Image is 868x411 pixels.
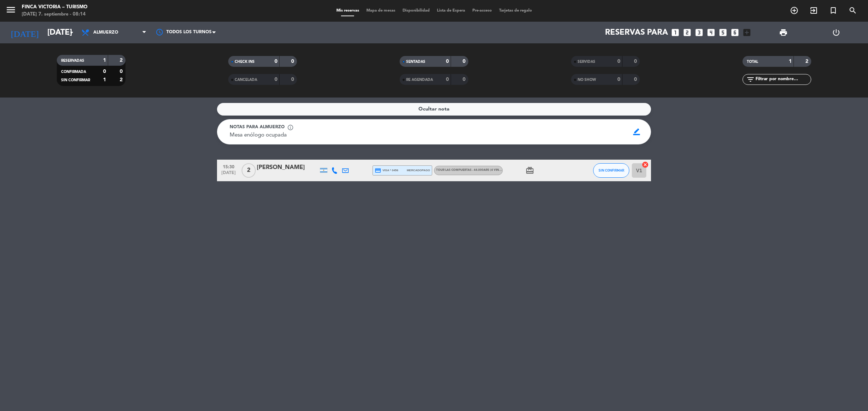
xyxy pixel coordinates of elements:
span: SENTADAS [406,60,425,64]
strong: 0 [634,77,638,82]
strong: 0 [446,59,449,64]
span: border_color [630,125,644,139]
span: SIN CONFIRMAR [61,78,90,82]
span: CONFIRMADA [61,70,86,74]
span: TOUR LAS COMPUERTAS - 44.000ARS (4 vinos jóvenes y reserva mix de turruños y estilos) [436,169,580,172]
span: CHECK INS [235,60,255,64]
span: mercadopago [407,168,430,173]
span: Pre-acceso [469,9,495,13]
i: looks_6 [730,28,740,37]
strong: 1 [103,58,106,63]
i: looks_4 [706,28,716,37]
i: cancel [642,161,649,168]
span: Almuerzo [93,30,118,35]
i: looks_two [682,28,692,37]
i: exit_to_app [809,6,818,15]
span: print [779,28,788,37]
span: [DATE] [220,170,238,179]
strong: 0 [291,77,295,82]
span: TOTAL [747,60,758,64]
span: visa * 0456 [375,167,398,174]
span: Mapa de mesas [363,9,399,13]
strong: 0 [446,77,449,82]
i: add_box [742,28,752,37]
strong: 0 [617,77,620,82]
i: search [848,6,857,15]
i: power_settings_new [832,28,841,37]
strong: 0 [463,59,467,64]
span: Lista de Espera [433,9,469,13]
strong: 1 [789,59,792,64]
span: NO SHOW [578,78,596,82]
input: Filtrar por nombre... [755,75,811,83]
i: looks_5 [718,28,728,37]
i: turned_in_not [829,6,838,15]
i: looks_3 [694,28,704,37]
i: card_giftcard [526,166,534,175]
span: Tarjetas de regalo [495,9,536,13]
i: menu [5,4,16,15]
span: SIN CONFIRMAR [599,168,624,172]
strong: 2 [805,59,810,64]
span: RESERVADAS [61,59,84,62]
button: SIN CONFIRMAR [593,163,629,178]
div: [DATE] 7. septiembre - 08:14 [22,11,88,18]
strong: 0 [634,59,638,64]
strong: 0 [275,77,277,82]
i: [DATE] [5,25,44,40]
span: RE AGENDADA [406,78,433,82]
span: 2 [242,163,256,178]
span: SERVIDAS [578,60,595,64]
strong: 0 [103,69,106,74]
strong: 0 [275,59,277,64]
span: Mesa enólogo ocupada [230,133,287,138]
strong: 0 [120,69,124,74]
strong: 2 [120,77,124,82]
span: Notas para almuerzo [230,124,285,131]
div: [PERSON_NAME] [257,163,318,172]
button: menu [5,4,16,18]
span: CANCELADA [235,78,257,82]
span: Reservas para [605,28,668,37]
i: filter_list [746,75,755,84]
strong: 2 [120,58,124,63]
span: info_outline [287,124,294,131]
span: 15:30 [220,162,238,170]
i: add_circle_outline [790,6,799,15]
span: Mis reservas [333,9,363,13]
span: Ocultar nota [418,105,450,113]
div: LOG OUT [810,22,863,43]
div: FINCA VICTORIA – TURISMO [22,4,88,11]
strong: 0 [617,59,620,64]
strong: 0 [291,59,295,64]
i: credit_card [375,167,381,174]
i: looks_one [671,28,680,37]
strong: 0 [463,77,467,82]
span: Disponibilidad [399,9,433,13]
strong: 1 [103,77,106,82]
i: arrow_drop_down [67,28,76,37]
